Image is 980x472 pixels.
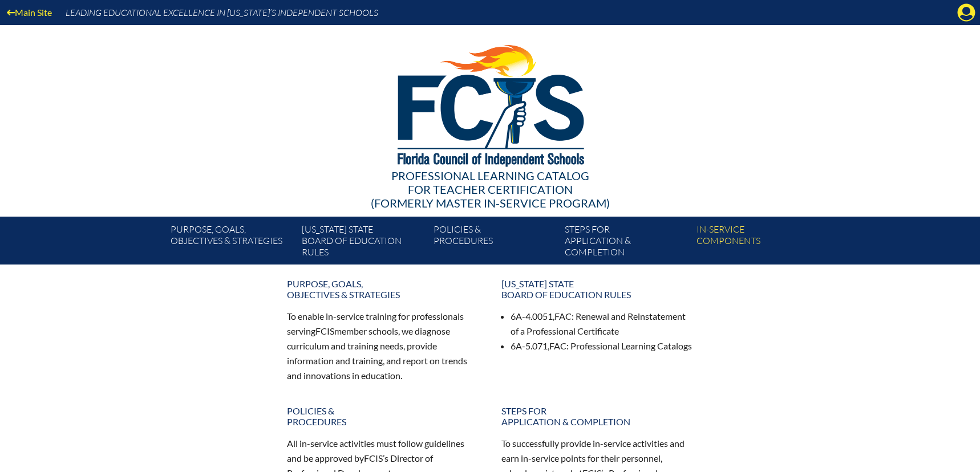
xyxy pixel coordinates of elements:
[297,221,428,265] a: [US_STATE] StateBoard of Education rules
[692,221,823,265] a: In-servicecomponents
[280,274,485,304] a: Purpose, goals,objectives & strategies
[161,169,819,210] div: Professional Learning Catalog (formerly Master In-service Program)
[287,309,479,383] p: To enable in-service training for professionals serving member schools, we diagnose curriculum an...
[495,401,700,432] a: Steps forapplication & completion
[315,325,334,336] span: FCIS
[511,309,693,339] li: 6A-4.0051, : Renewal and Reinstatement of a Professional Certificate
[408,182,573,196] span: for Teacher Certification
[372,25,608,181] img: FCISlogo221.eps
[957,3,975,22] svg: Manage account
[166,221,297,265] a: Purpose, goals,objectives & strategies
[2,5,56,20] a: Main Site
[495,274,700,304] a: [US_STATE] StateBoard of Education rules
[511,339,693,353] li: 6A-5.071, : Professional Learning Catalogs
[280,401,485,432] a: Policies &Procedures
[429,221,560,265] a: Policies &Procedures
[560,221,691,265] a: Steps forapplication & completion
[549,340,566,351] span: FAC
[554,311,572,322] span: FAC
[364,453,383,463] span: FCIS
